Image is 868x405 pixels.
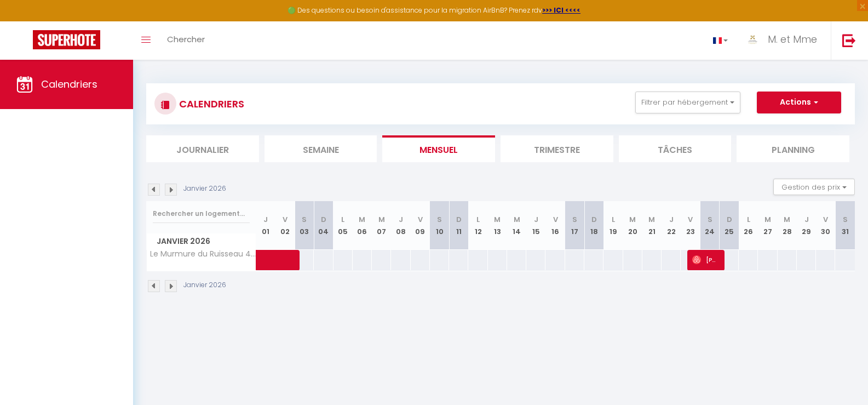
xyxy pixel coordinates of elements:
[768,32,817,46] span: M. et Mme
[314,201,333,250] th: 04
[797,201,816,250] th: 29
[176,92,244,116] h3: CALENDRIERS
[572,214,577,225] abbr: S
[823,214,828,225] abbr: V
[688,214,693,225] abbr: V
[553,214,558,225] abbr: V
[700,201,720,250] th: 24
[494,214,501,225] abbr: M
[147,233,256,249] span: Janvier 2026
[437,214,442,225] abbr: S
[399,214,403,225] abbr: J
[167,33,205,45] span: Chercher
[507,201,526,250] th: 14
[842,33,856,47] img: logout
[623,201,642,250] th: 20
[359,214,365,225] abbr: M
[449,201,468,250] th: 11
[708,214,712,225] abbr: S
[468,201,487,250] th: 12
[391,201,410,250] th: 08
[816,201,835,250] th: 30
[526,201,545,250] th: 15
[669,214,674,225] abbr: J
[835,201,855,250] th: 31
[456,214,462,225] abbr: D
[744,31,761,48] img: ...
[148,250,258,258] span: Le Murmure du Ruisseau 4* - Sauna, terrasse & BBQ
[263,214,268,225] abbr: J
[545,201,565,250] th: 16
[183,280,226,290] p: Janvier 2026
[411,201,430,250] th: 09
[681,201,700,250] th: 23
[720,201,739,250] th: 25
[635,92,740,113] button: Filtrer par hébergement
[778,201,797,250] th: 28
[283,214,288,225] abbr: V
[256,201,275,250] th: 01
[302,214,307,225] abbr: S
[629,214,636,225] abbr: M
[321,214,326,225] abbr: D
[33,30,100,49] img: Super Booking
[612,214,615,225] abbr: L
[662,201,681,250] th: 22
[295,201,314,250] th: 03
[501,135,613,162] li: Trimestre
[353,201,372,250] th: 06
[736,21,831,60] a: ... M. et Mme
[378,214,385,225] abbr: M
[603,201,623,250] th: 19
[784,214,790,225] abbr: M
[265,135,377,162] li: Semaine
[275,201,295,250] th: 02
[334,201,353,250] th: 05
[757,92,841,113] button: Actions
[737,135,849,162] li: Planning
[153,204,250,224] input: Rechercher un logement...
[488,201,507,250] th: 13
[418,214,423,225] abbr: V
[804,214,809,225] abbr: J
[739,201,758,250] th: 26
[843,214,848,225] abbr: S
[619,135,732,162] li: Tâches
[764,214,771,225] abbr: M
[372,201,391,250] th: 07
[591,214,597,225] abbr: D
[341,214,344,225] abbr: L
[41,77,97,91] span: Calendriers
[758,201,777,250] th: 27
[514,214,520,225] abbr: M
[159,21,213,60] a: Chercher
[382,135,495,162] li: Mensuel
[642,201,662,250] th: 21
[534,214,538,225] abbr: J
[648,214,655,225] abbr: M
[773,179,855,195] button: Gestion des prix
[476,214,480,225] abbr: L
[565,201,584,250] th: 17
[584,201,603,250] th: 18
[430,201,449,250] th: 10
[542,5,580,15] a: >>> ICI <<<<
[727,214,732,225] abbr: D
[747,214,750,225] abbr: L
[692,249,718,270] span: [PERSON_NAME]
[183,184,226,194] p: Janvier 2026
[146,135,259,162] li: Journalier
